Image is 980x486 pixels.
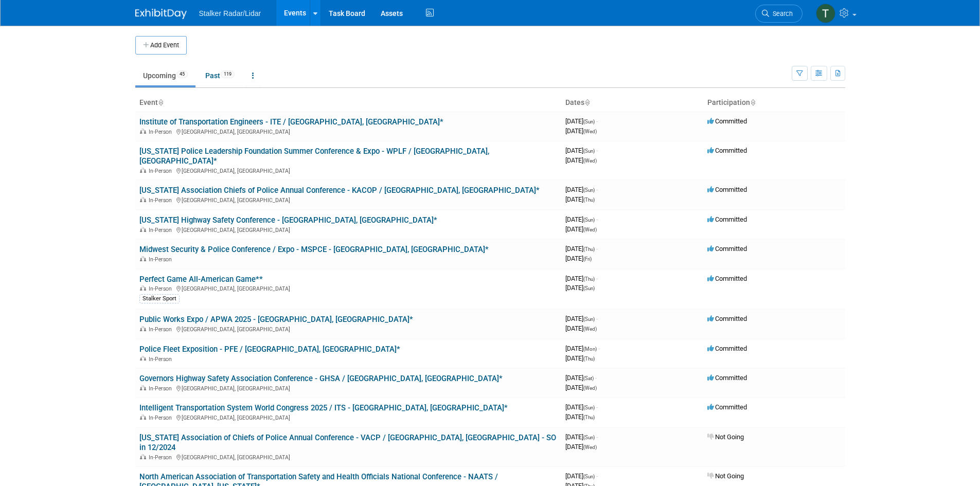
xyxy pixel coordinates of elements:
[565,354,595,362] span: [DATE]
[135,36,187,55] button: Add Event
[565,403,598,411] span: [DATE]
[140,385,146,390] img: In-Person Event
[139,195,557,204] div: [GEOGRAPHIC_DATA], [GEOGRAPHIC_DATA]
[583,474,595,479] span: (Sun)
[583,129,597,134] span: (Wed)
[149,454,175,461] span: In-Person
[583,119,595,124] span: (Sun)
[583,415,595,420] span: (Thu)
[583,375,594,381] span: (Sat)
[139,294,180,303] div: Stalker Sport
[139,147,489,166] a: [US_STATE] Police Leadership Foundation Summer Conference & Expo - WPLF / [GEOGRAPHIC_DATA], [GEO...
[583,444,597,450] span: (Wed)
[565,127,597,135] span: [DATE]
[139,453,557,461] div: [GEOGRAPHIC_DATA], [GEOGRAPHIC_DATA]
[149,256,175,263] span: In-Person
[707,345,747,352] span: Committed
[139,433,556,452] a: [US_STATE] Association of Chiefs of Police Annual Conference - VACP / [GEOGRAPHIC_DATA], [GEOGRAP...
[707,215,747,223] span: Committed
[565,384,597,391] span: [DATE]
[221,70,235,78] span: 119
[139,345,400,354] a: Police Fleet Exposition - PFE / [GEOGRAPHIC_DATA], [GEOGRAPHIC_DATA]*
[198,66,242,85] a: Past119
[755,5,803,23] a: Search
[596,215,598,223] span: -
[135,94,561,112] th: Event
[584,98,590,106] a: Sort by Start Date
[140,454,146,459] img: In-Person Event
[565,245,598,253] span: [DATE]
[596,117,598,125] span: -
[135,66,195,85] a: Upcoming45
[707,403,747,411] span: Committed
[565,147,598,154] span: [DATE]
[565,275,598,282] span: [DATE]
[583,187,595,193] span: (Sun)
[149,326,175,333] span: In-Person
[583,405,595,410] span: (Sun)
[707,433,744,441] span: Not Going
[583,227,597,232] span: (Wed)
[816,4,835,23] img: Tommy Yates
[139,284,557,292] div: [GEOGRAPHIC_DATA], [GEOGRAPHIC_DATA]
[583,356,595,362] span: (Thu)
[583,385,597,391] span: (Wed)
[139,215,437,225] a: [US_STATE] Highway Safety Conference - [GEOGRAPHIC_DATA], [GEOGRAPHIC_DATA]*
[565,472,598,480] span: [DATE]
[565,433,598,441] span: [DATE]
[707,275,747,282] span: Committed
[707,186,747,193] span: Committed
[583,197,595,203] span: (Thu)
[565,156,597,164] span: [DATE]
[583,435,595,440] span: (Sun)
[139,413,557,421] div: [GEOGRAPHIC_DATA], [GEOGRAPHIC_DATA]
[139,275,263,284] a: Perfect Game All-American Game**
[139,186,540,195] a: [US_STATE] Association Chiefs of Police Annual Conference - KACOP / [GEOGRAPHIC_DATA], [GEOGRAPHI...
[595,374,597,382] span: -
[583,246,595,252] span: (Thu)
[596,315,598,322] span: -
[583,148,595,154] span: (Sun)
[596,275,598,282] span: -
[707,472,744,480] span: Not Going
[140,356,146,361] img: In-Person Event
[565,186,598,193] span: [DATE]
[565,325,597,332] span: [DATE]
[703,94,845,112] th: Participation
[139,403,508,412] a: Intelligent Transportation System World Congress 2025 / ITS - [GEOGRAPHIC_DATA], [GEOGRAPHIC_DATA]*
[140,256,146,261] img: In-Person Event
[149,385,175,392] span: In-Person
[140,168,146,173] img: In-Person Event
[707,147,747,154] span: Committed
[565,195,595,203] span: [DATE]
[596,472,598,480] span: -
[707,315,747,322] span: Committed
[596,186,598,193] span: -
[596,403,598,411] span: -
[769,10,793,17] span: Search
[565,284,595,292] span: [DATE]
[707,117,747,125] span: Committed
[139,384,557,392] div: [GEOGRAPHIC_DATA], [GEOGRAPHIC_DATA]
[140,227,146,232] img: In-Person Event
[149,197,175,204] span: In-Person
[139,245,489,254] a: Midwest Security & Police Conference / Expo - MSPCE - [GEOGRAPHIC_DATA], [GEOGRAPHIC_DATA]*
[565,255,592,262] span: [DATE]
[565,117,598,125] span: [DATE]
[149,415,175,421] span: In-Person
[583,217,595,223] span: (Sun)
[583,276,595,282] span: (Thu)
[583,256,592,262] span: (Fri)
[139,127,557,135] div: [GEOGRAPHIC_DATA], [GEOGRAPHIC_DATA]
[565,443,597,451] span: [DATE]
[583,316,595,322] span: (Sun)
[750,98,755,106] a: Sort by Participation Type
[139,117,443,127] a: Institute of Transportation Engineers - ITE / [GEOGRAPHIC_DATA], [GEOGRAPHIC_DATA]*
[139,315,413,324] a: Public Works Expo / APWA 2025 - [GEOGRAPHIC_DATA], [GEOGRAPHIC_DATA]*
[158,98,163,106] a: Sort by Event Name
[199,9,261,17] span: Stalker Radar/Lidar
[565,374,597,382] span: [DATE]
[561,94,703,112] th: Dates
[139,374,503,383] a: Governors Highway Safety Association Conference - GHSA / [GEOGRAPHIC_DATA], [GEOGRAPHIC_DATA]*
[149,285,175,292] span: In-Person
